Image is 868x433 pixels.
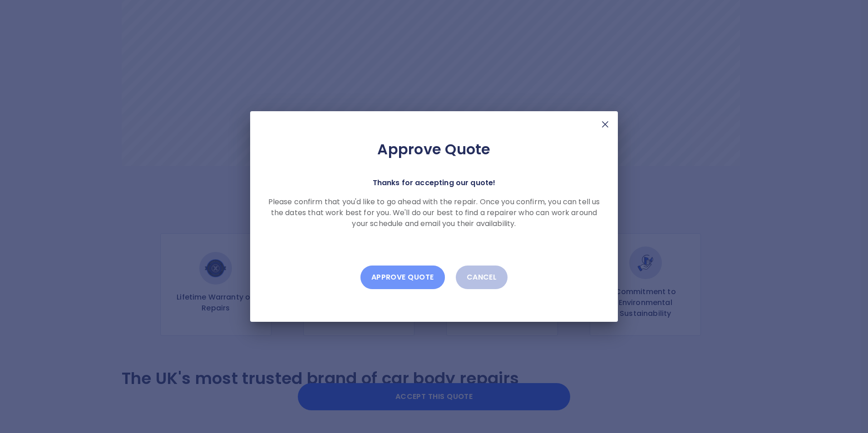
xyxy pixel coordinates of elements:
button: Approve Quote [360,266,445,289]
img: X Mark [600,119,611,130]
p: Thanks for accepting our quote! [373,177,496,189]
button: Cancel [456,266,508,289]
p: Please confirm that you'd like to go ahead with the repair. Once you confirm, you can tell us the... [265,197,603,229]
h2: Approve Quote [265,140,603,158]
